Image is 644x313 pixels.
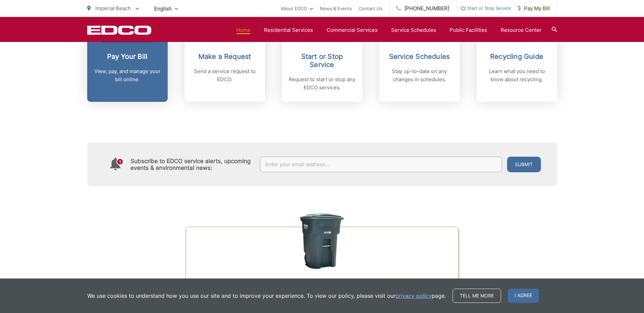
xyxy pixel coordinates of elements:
span: I agree [508,289,539,303]
h2: Service Schedules [386,52,453,61]
a: News & Events [320,4,352,13]
button: Submit [507,157,541,172]
p: View, pay, and manage your bill online. [94,67,161,84]
a: Tell me more [453,289,501,303]
a: EDCD logo. Return to the homepage. [87,25,151,35]
a: Public Facilities [450,26,487,34]
p: Request to start or stop any EDCO services. [289,75,356,92]
a: Contact Us [359,4,382,13]
a: Residential Services [264,26,313,34]
a: Resource Center [501,26,542,34]
p: Stay up-to-date on any changes in schedules. [386,67,453,84]
h4: Subscribe to EDCO service alerts, upcoming events & environmental news: [130,158,254,171]
a: About EDCO [281,4,313,13]
span: Pay My Bill [518,4,550,13]
a: Commercial Services [327,26,378,34]
p: Send a service request to EDCO. [191,67,258,84]
p: Learn what you need to know about recycling. [483,67,550,84]
h2: Make a Request [191,52,258,61]
a: privacy policy [396,292,432,300]
span: English [149,3,183,15]
input: Enter your email address... [260,157,502,172]
a: Home [236,26,251,34]
h2: Pay Your Bill [94,52,161,61]
a: Service Schedules [391,26,436,34]
span: Imperial Beach [95,5,131,12]
h2: Recycling Guide [483,52,550,61]
h2: Start or Stop Service [289,52,356,69]
p: We use cookies to understand how you use our site and to improve your experience. To view our pol... [87,292,446,300]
